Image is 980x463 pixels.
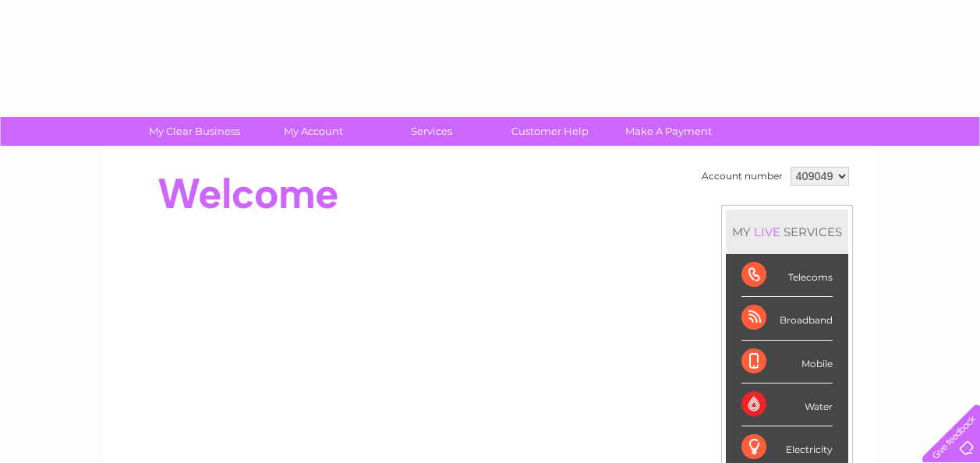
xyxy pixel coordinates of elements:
div: Broadband [741,297,833,340]
td: Account number [698,163,787,189]
div: Mobile [741,341,833,383]
a: My Account [249,117,377,146]
div: Water [741,383,833,426]
a: Services [367,117,496,146]
a: My Clear Business [130,117,259,146]
a: Customer Help [486,117,614,146]
div: LIVE [751,224,784,239]
div: Telecoms [741,254,833,297]
a: Make A Payment [604,117,733,146]
div: MY SERVICES [726,210,848,254]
